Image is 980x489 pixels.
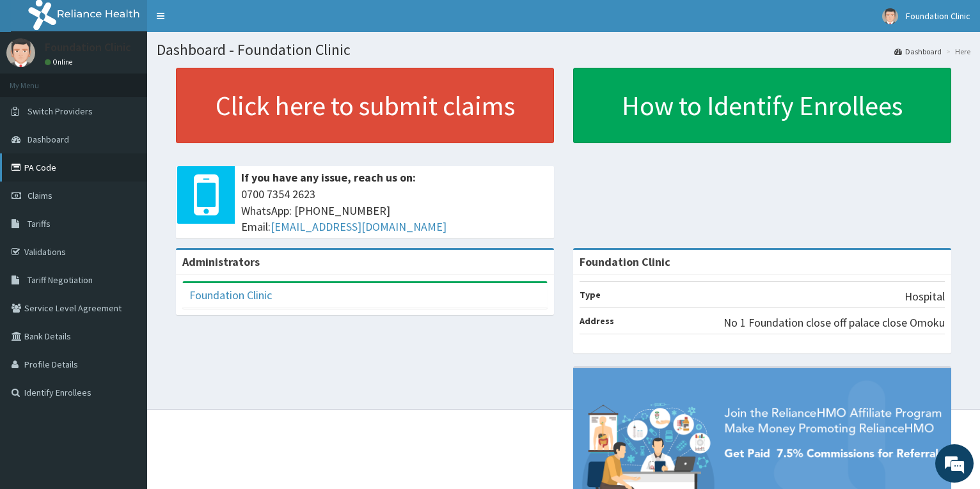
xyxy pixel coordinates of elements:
a: [EMAIL_ADDRESS][DOMAIN_NAME] [271,219,447,234]
div: Minimize live chat window [210,6,241,37]
b: Administrators [182,254,260,269]
a: How to Identify Enrollees [573,68,951,143]
strong: Foundation Clinic [580,254,670,269]
b: Type [580,289,601,300]
b: Address [580,315,614,327]
span: Switch Providers [28,105,93,117]
span: Foundation Clinic [906,10,970,22]
h1: Dashboard - Foundation Clinic [157,42,970,58]
span: We're online! [74,161,177,290]
div: Chat with us now [67,72,215,88]
span: 0700 7354 2623 WhatsApp: [PHONE_NUMBER] Email: [241,186,548,235]
span: Dashboard [28,134,69,145]
p: Foundation Clinic [45,42,131,53]
span: Tariffs [28,218,51,229]
span: Tariff Negotiation [28,274,93,286]
a: Online [45,58,75,66]
p: No 1 Foundation close off palace close Omoku [723,314,945,331]
a: Dashboard [894,46,942,57]
a: Foundation Clinic [189,288,272,302]
li: Here [943,46,970,57]
a: Click here to submit claims [176,68,554,143]
img: User Image [882,8,898,24]
b: If you have any issue, reach us on: [241,170,416,185]
span: Claims [28,190,52,201]
p: Hospital [905,288,945,305]
img: User Image [6,38,35,67]
img: d_794563401_company_1708531726252_794563401 [24,64,52,96]
textarea: Type your message and hit 'Enter' [6,349,244,394]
